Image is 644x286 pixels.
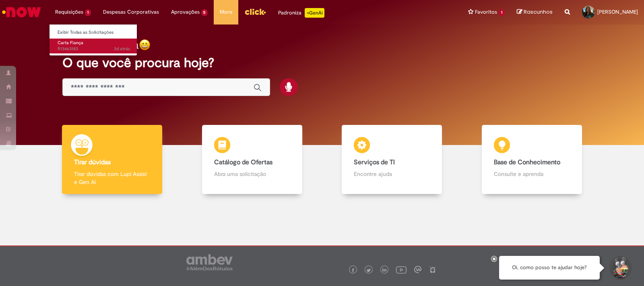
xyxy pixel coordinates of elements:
[499,9,505,16] span: 1
[517,8,553,16] a: Rascunhos
[186,254,233,270] img: logo_footer_ambev_rotulo_gray.png
[494,170,570,178] p: Consulte e aprenda
[278,8,324,18] div: Padroniza
[608,256,632,280] button: Iniciar Conversa de Suporte
[201,9,208,16] span: 5
[499,256,600,280] div: Oi, como posso te ajudar hoje?
[382,268,386,273] img: logo_footer_linkedin.png
[214,158,272,166] b: Catálogo de Ofertas
[220,8,232,16] span: More
[305,8,324,18] p: +GenAi
[50,28,138,37] a: Exibir Todas as Solicitações
[354,170,430,178] p: Encontre ajuda
[58,40,83,46] span: Carta Fiança
[114,46,130,52] time: 29/08/2025 15:52:37
[74,170,150,186] p: Tirar dúvidas com Lupi Assist e Gen Ai
[42,125,182,194] a: Tirar dúvidas Tirar dúvidas com Lupi Assist e Gen Ai
[524,8,553,16] span: Rascunhos
[597,8,638,15] span: [PERSON_NAME]
[475,8,497,16] span: Favoritos
[50,39,138,53] a: Aberto R13463183 : Carta Fiança
[139,39,151,51] img: happy-face.png
[214,170,290,178] p: Abra uma solicitação
[429,266,436,273] img: logo_footer_naosei.png
[62,56,582,70] h2: O que você procura hoje?
[1,4,42,20] img: ServiceNow
[103,8,159,16] span: Despesas Corporativas
[49,24,137,56] ul: Requisições
[494,158,560,166] b: Base de Conhecimento
[351,268,355,272] img: logo_footer_facebook.png
[462,125,602,194] a: Base de Conhecimento Consulte e aprenda
[58,46,130,52] span: R13463183
[182,125,322,194] a: Catálogo de Ofertas Abra uma solicitação
[396,264,407,275] img: logo_footer_youtube.png
[85,9,91,16] span: 1
[114,46,130,52] span: 3d atrás
[414,266,421,273] img: logo_footer_workplace.png
[322,125,462,194] a: Serviços de TI Encontre ajuda
[367,268,371,272] img: logo_footer_twitter.png
[244,6,266,18] img: click_logo_yellow_360x200.png
[171,8,200,16] span: Aprovações
[55,8,83,16] span: Requisições
[354,158,395,166] b: Serviços de TI
[74,158,111,166] b: Tirar dúvidas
